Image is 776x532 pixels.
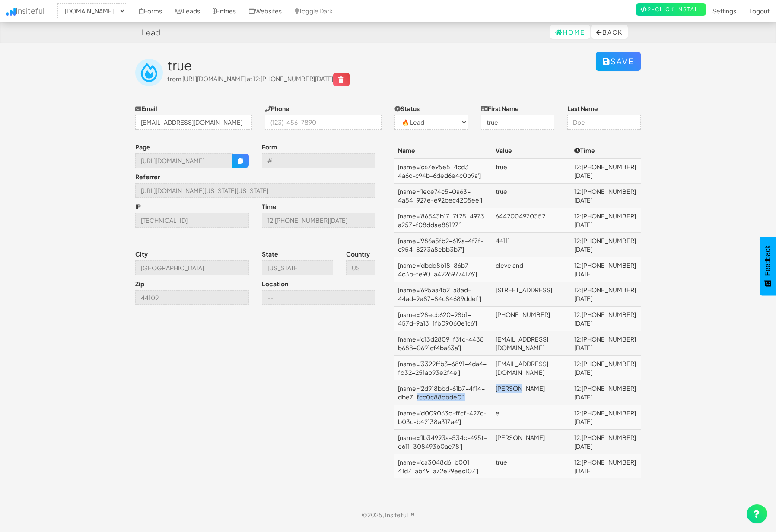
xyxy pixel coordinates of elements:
[571,405,641,430] td: 12:[PHONE_NUMBER][DATE]
[394,454,492,479] td: [name='ca3048d6-b001-41d7-ab49-a72e29eec107']
[394,158,492,184] td: [name='c67e95e5-4cd3-4a6c-c94b-6ded6e4c0b9a']
[135,142,150,151] label: Page
[167,75,350,82] span: from [URL][DOMAIN_NAME] at 12:[PHONE_NUMBER][DATE]
[6,8,16,16] img: icon.png
[394,104,420,113] label: Status
[571,356,641,380] td: 12:[PHONE_NUMBER][DATE]
[394,184,492,208] td: [name='1ece74c5-0a63-4a54-927e-e92bec4205ee']
[571,282,641,307] td: 12:[PHONE_NUMBER][DATE]
[571,380,641,405] td: 12:[PHONE_NUMBER][DATE]
[135,172,160,181] label: Referrer
[492,380,571,405] td: [PERSON_NAME]
[262,260,333,275] input: --
[394,405,492,430] td: [name='d009063d-ffcf-427c-b03c-b42138a317a4']
[571,257,641,282] td: 12:[PHONE_NUMBER][DATE]
[135,202,141,211] label: IP
[394,356,492,380] td: [name='3329ffb3-6891-4da4-fd32-251ab93e2f4e']
[492,282,571,307] td: [STREET_ADDRESS]
[262,213,375,228] input: --
[571,158,641,184] td: 12:[PHONE_NUMBER][DATE]
[591,25,628,39] button: Back
[481,104,519,113] label: First Name
[262,153,375,168] input: --
[262,142,277,151] label: Form
[265,104,289,113] label: Phone
[571,208,641,233] td: 12:[PHONE_NUMBER][DATE]
[262,202,277,211] label: Time
[492,142,571,158] th: Value
[262,250,278,258] label: State
[135,290,249,305] input: --
[567,115,641,130] input: Doe
[492,257,571,282] td: cleveland
[135,59,163,86] img: insiteful-lead.png
[567,104,598,113] label: Last Name
[135,260,249,275] input: --
[265,115,382,130] input: (123)-456-7890
[571,184,641,208] td: 12:[PHONE_NUMBER][DATE]
[492,405,571,430] td: e
[394,430,492,454] td: [name='1b34993a-534c-495f-e611-308493b0ae78']
[135,279,144,288] label: Zip
[142,28,160,37] h4: Lead
[394,307,492,331] td: [name='28ecb620-98b1-457d-9a13-1fb09060e1c6']
[135,250,148,258] label: City
[492,454,571,479] td: true
[571,307,641,331] td: 12:[PHONE_NUMBER][DATE]
[492,233,571,257] td: 44111
[492,307,571,331] td: [PHONE_NUMBER]
[135,183,375,198] input: --
[394,380,492,405] td: [name='2d918bbd-61b7-4f14-dbe7-fcc0c88dbde0']
[346,260,375,275] input: --
[135,153,233,168] input: --
[550,25,590,39] a: Home
[492,331,571,356] td: [EMAIL_ADDRESS][DOMAIN_NAME]
[571,233,641,257] td: 12:[PHONE_NUMBER][DATE]
[167,58,596,73] h2: true
[394,282,492,307] td: [name='695aa4b2-a8ad-44ad-9e87-84c84689ddef']
[394,142,492,158] th: Name
[571,142,641,158] th: Time
[394,257,492,282] td: [name='dbdd8b18-86b7-4c3b-fe90-a42269774176']
[135,104,157,113] label: Email
[135,213,249,228] input: --
[394,233,492,257] td: [name='986a5fb2-619a-4f7f-c954-8273a8ebb3b7']
[571,454,641,479] td: 12:[PHONE_NUMBER][DATE]
[764,245,772,275] span: Feedback
[492,356,571,380] td: [EMAIL_ADDRESS][DOMAIN_NAME]
[135,115,252,130] input: j@doe.com
[636,3,706,16] a: 2-Click Install
[492,158,571,184] td: true
[492,184,571,208] td: true
[262,279,288,288] label: Location
[760,237,776,295] button: Feedback - Show survey
[262,290,375,305] input: --
[571,430,641,454] td: 12:[PHONE_NUMBER][DATE]
[394,208,492,233] td: [name='86543b17-7f25-4973-a257-f08ddae88197']
[346,250,370,258] label: Country
[571,331,641,356] td: 12:[PHONE_NUMBER][DATE]
[394,331,492,356] td: [name='c13d2809-f3fc-4438-b688-0691cf4ba63a']
[596,52,641,71] button: Save
[481,115,554,130] input: John
[492,430,571,454] td: [PERSON_NAME]
[492,208,571,233] td: 6442004970352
